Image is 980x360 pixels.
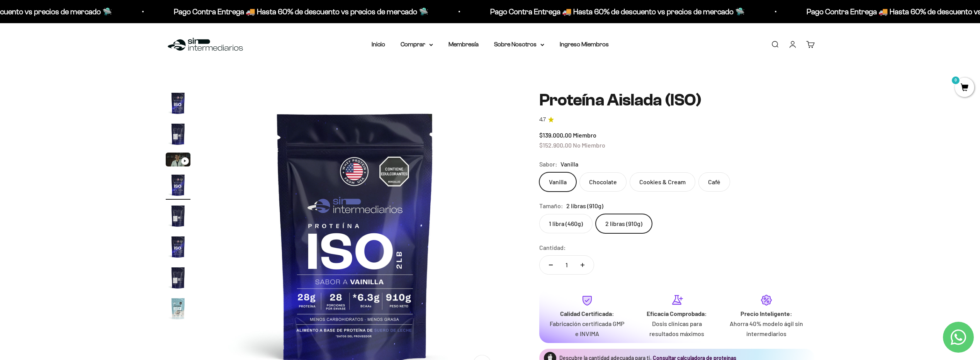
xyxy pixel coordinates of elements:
span: Miembro [573,131,596,139]
a: 0 [955,84,974,92]
button: Ir al artículo 7 [166,265,190,292]
h1: Proteína Aislada (ISO) [539,91,815,109]
strong: Calidad Certificada: [560,310,614,317]
p: Dosis clínicas para resultados máximos [638,319,715,338]
img: Proteína Aislada (ISO) [166,91,190,115]
button: Reducir cantidad [540,256,562,274]
summary: Comprar [401,39,433,49]
img: Proteína Aislada (ISO) [166,122,190,146]
strong: Eficacia Comprobada: [647,310,707,317]
a: Membresía [448,41,479,48]
button: Ir al artículo 4 [166,173,190,200]
a: 4.74.7 de 5.0 estrellas [539,115,815,124]
span: $152.900,00 [539,141,572,149]
span: 4.7 [539,115,546,124]
p: Fabricación certificada GMP e INVIMA [549,319,626,338]
mark: 0 [951,76,960,85]
button: Ir al artículo 3 [166,153,190,169]
img: Proteína Aislada (ISO) [166,296,190,321]
span: Vanilla [560,159,578,169]
summary: Sobre Nosotros [494,39,544,49]
a: Inicio [372,41,385,48]
button: Ir al artículo 2 [166,122,190,149]
strong: Precio Inteligente: [741,310,792,317]
img: Proteína Aislada (ISO) [166,173,190,197]
img: Proteína Aislada (ISO) [166,234,190,259]
button: Ir al artículo 5 [166,204,190,231]
button: Ir al artículo 1 [166,91,190,118]
label: Cantidad: [539,243,566,253]
span: $139.000,00 [539,131,572,139]
legend: Tamaño: [539,201,563,211]
img: Proteína Aislada (ISO) [166,204,190,228]
p: Ahorra 40% modelo ágil sin intermediarios [728,319,805,338]
button: Ir al artículo 8 [166,296,190,323]
legend: Sabor: [539,159,557,169]
button: Aumentar cantidad [571,256,594,274]
button: Ir al artículo 6 [166,234,190,262]
span: 2 libras (910g) [566,201,603,211]
p: Pago Contra Entrega 🚚 Hasta 60% de descuento vs precios de mercado 🛸 [488,5,743,18]
p: Pago Contra Entrega 🚚 Hasta 60% de descuento vs precios de mercado 🛸 [172,5,426,18]
a: Ingreso Miembros [560,41,609,48]
img: Proteína Aislada (ISO) [166,265,190,290]
span: No Miembro [573,141,605,149]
